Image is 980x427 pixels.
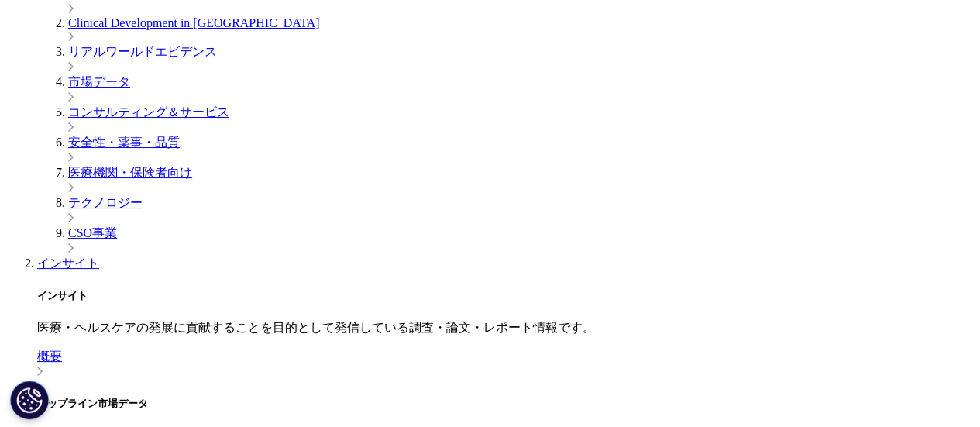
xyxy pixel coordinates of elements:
[37,289,974,303] h5: インサイト
[68,75,130,88] a: 市場データ
[68,226,117,239] a: CSO事業
[37,350,974,379] a: 概要
[68,45,217,58] a: リアルワールドエビデンス
[10,381,49,419] button: Cookie 設定
[37,257,99,270] a: インサイト
[68,196,143,209] a: テクノロジー
[37,320,974,336] p: 医療・ヘルスケアの発展に貢献することを目的として発信している調査・論文・レポート情報です。
[68,136,180,149] a: 安全性・薬事・品質
[68,105,229,119] a: コンサルティング＆サービス
[68,16,319,29] a: Clinical Development in [GEOGRAPHIC_DATA]
[37,397,974,411] h5: トップライン市場データ
[68,166,192,179] a: 医療機関・保険者向け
